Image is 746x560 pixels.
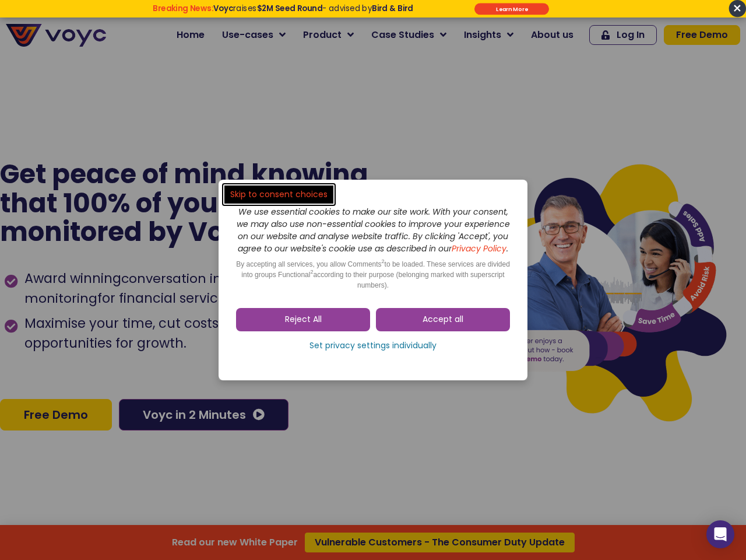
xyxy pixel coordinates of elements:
a: Reject All [236,308,370,331]
span: By accepting all services, you allow Comments to be loaded. These services are divided into group... [236,260,510,289]
span: Job title [152,94,191,108]
a: Skip to consent choices [224,185,333,204]
sup: 2 [310,269,313,275]
a: Accept all [376,308,510,331]
span: Accept all [423,314,463,325]
a: Set privacy settings individually [236,337,510,355]
a: Privacy Policy [452,243,506,254]
span: Phone [152,47,181,60]
span: Reject All [285,314,322,325]
span: Set privacy settings individually [309,340,437,352]
i: We use essential cookies to make our site work. With your consent, we may also use non-essential ... [237,206,510,254]
sup: 2 [382,258,385,264]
